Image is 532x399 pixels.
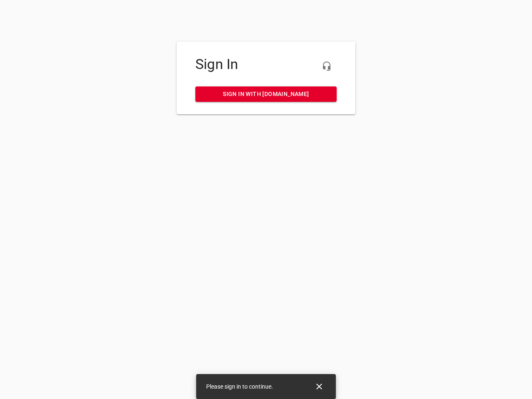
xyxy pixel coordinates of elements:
[206,383,273,390] span: Please sign in to continue.
[309,377,329,397] button: Close
[202,89,330,99] span: Sign in with [DOMAIN_NAME]
[195,56,337,73] h4: Sign In
[317,56,337,76] button: Live Chat
[195,86,337,102] a: Sign in with [DOMAIN_NAME]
